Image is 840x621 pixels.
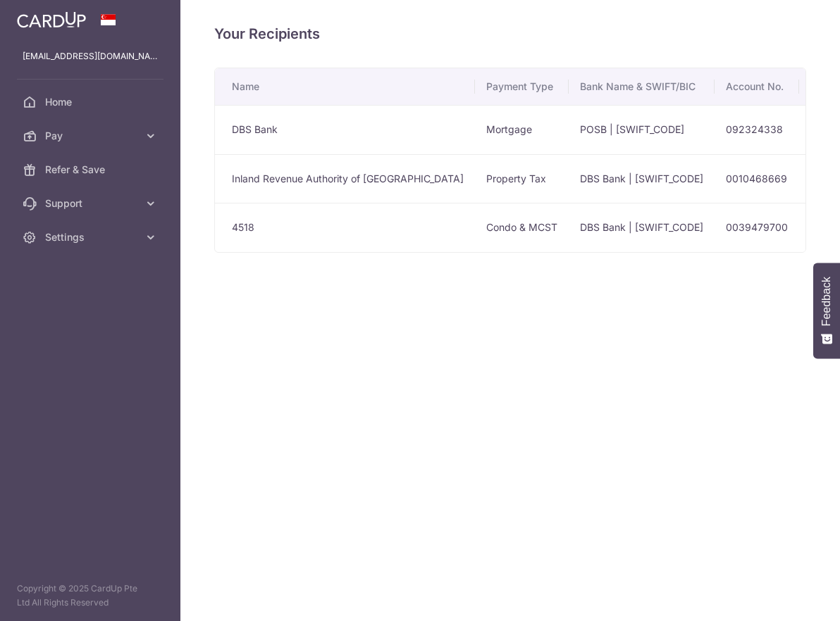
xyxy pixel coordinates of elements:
[475,154,569,203] td: Property Tax
[820,277,833,326] span: Feedback
[475,203,569,252] td: Condo & MCST
[569,154,715,203] td: DBS Bank | [SWIFT_CODE]
[569,105,715,154] td: POSB | [SWIFT_CODE]
[715,105,799,154] td: 092324338
[749,579,826,614] iframe: Opens a widget where you can find more information
[215,68,475,105] th: Name
[45,95,138,109] span: Home
[215,203,475,252] td: 4518
[475,68,569,105] th: Payment Type
[715,154,799,203] td: 0010468669
[715,68,799,105] th: Account No.
[17,11,86,28] img: CardUp
[23,49,158,63] p: [EMAIL_ADDRESS][DOMAIN_NAME]
[45,230,138,244] span: Settings
[45,129,138,143] span: Pay
[813,263,840,358] button: Feedback - Show survey
[475,105,569,154] td: Mortgage
[715,203,799,252] td: 0039479700
[215,105,475,154] td: DBS Bank
[214,23,806,45] h4: Your Recipients
[45,163,138,177] span: Refer & Save
[215,154,475,203] td: Inland Revenue Authority of [GEOGRAPHIC_DATA]
[569,68,715,105] th: Bank Name & SWIFT/BIC
[569,203,715,252] td: DBS Bank | [SWIFT_CODE]
[45,196,138,211] span: Support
